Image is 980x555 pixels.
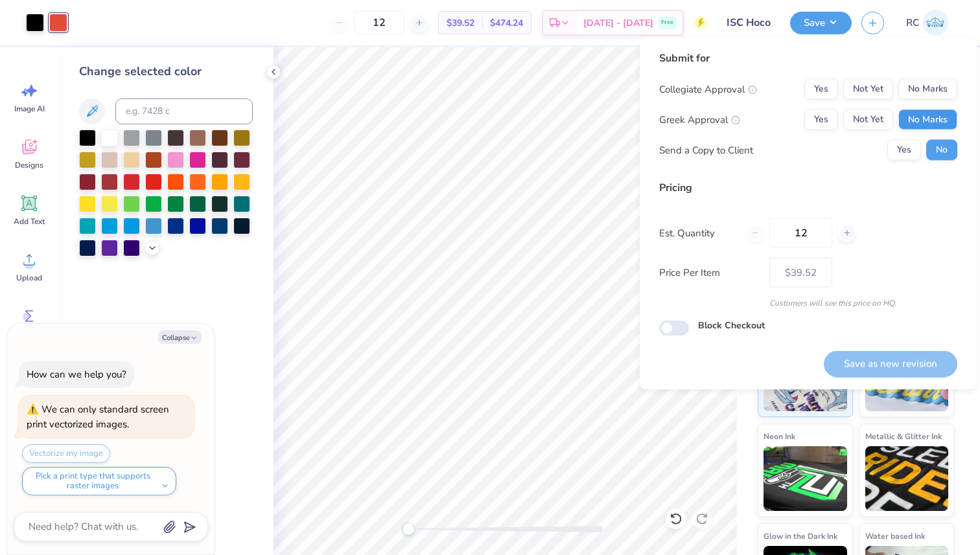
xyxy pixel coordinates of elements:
[865,446,949,511] img: Metallic & Glitter Ink
[764,429,795,443] span: Neon Ink
[887,140,921,161] button: Yes
[717,10,780,36] input: Untitled Design
[447,16,474,30] span: $39.52
[804,79,838,100] button: Yes
[14,216,45,227] span: Add Text
[158,330,202,344] button: Collapse
[661,18,673,27] span: Free
[583,16,653,30] span: [DATE] - [DATE]
[659,51,957,66] div: Submit for
[402,523,415,536] div: Accessibility label
[790,12,852,34] button: Save
[15,160,43,170] span: Designs
[14,104,45,114] span: Image AI
[804,109,838,130] button: Yes
[22,467,176,495] button: Pick a print type that supports raster images
[922,10,948,36] img: Rohan Chaurasia
[659,225,736,240] label: Est. Quantity
[659,265,760,280] label: Price Per Item
[354,11,404,34] input: – –
[764,529,837,543] span: Glow in the Dark Ink
[27,403,169,431] div: We can only standard screen print vectorized images.
[659,297,957,309] div: Customers will see this price on HQ.
[898,79,957,100] button: No Marks
[79,63,253,80] div: Change selected color
[843,79,893,100] button: Not Yet
[906,16,919,30] span: RC
[865,429,942,443] span: Metallic & Glitter Ink
[926,140,957,161] button: No
[900,10,954,36] a: RC
[843,109,893,130] button: Not Yet
[16,273,42,283] span: Upload
[865,529,925,543] span: Water based Ink
[769,218,832,248] input: – –
[115,98,253,124] input: e.g. 7428 c
[659,112,740,127] div: Greek Approval
[659,180,957,196] div: Pricing
[490,16,523,30] span: $474.24
[898,109,957,130] button: No Marks
[764,446,847,511] img: Neon Ink
[659,82,757,96] div: Collegiate Approval
[659,142,753,157] div: Send a Copy to Client
[698,319,765,332] label: Block Checkout
[27,368,126,381] div: How can we help you?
